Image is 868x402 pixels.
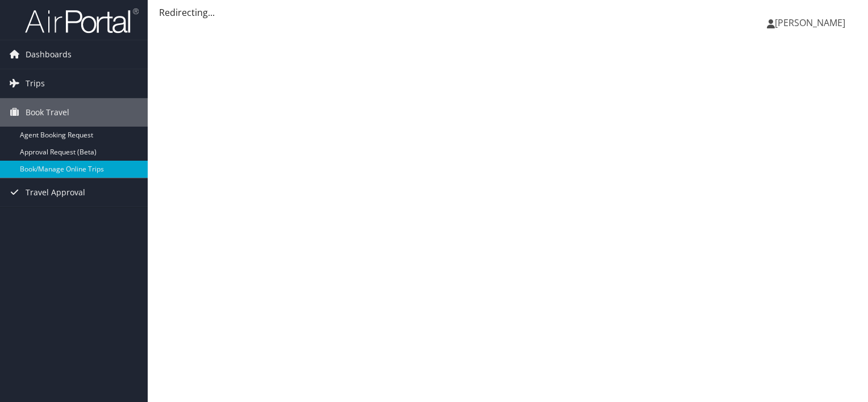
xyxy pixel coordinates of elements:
[25,7,139,34] img: airportal-logo.png
[26,178,85,207] span: Travel Approval
[26,40,72,69] span: Dashboards
[767,6,857,40] a: [PERSON_NAME]
[26,69,45,98] span: Trips
[775,16,845,29] span: [PERSON_NAME]
[159,6,857,19] div: Redirecting...
[26,98,69,127] span: Book Travel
